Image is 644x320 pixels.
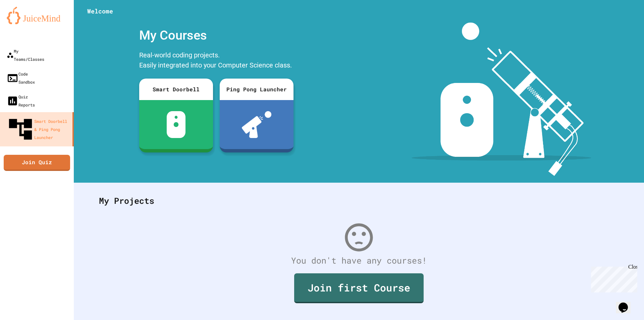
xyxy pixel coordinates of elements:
[92,188,626,214] div: My Projects
[7,7,67,24] img: logo-orange.svg
[7,47,44,63] div: My Teams/Classes
[7,116,70,143] div: Smart Doorbell & Ping Pong Launcher
[4,155,70,171] a: Join Quiz
[412,22,591,176] img: banner-image-my-projects.png
[92,254,626,267] div: You don't have any courses!
[616,293,637,313] iframe: chat widget
[588,264,637,292] iframe: chat widget
[242,111,272,138] img: ppl-with-ball.png
[136,48,297,74] div: Real-world coding projects. Easily integrated into your Computer Science class.
[139,79,213,100] div: Smart Doorbell
[136,22,297,48] div: My Courses
[294,273,424,303] a: Join first Course
[7,70,35,86] div: Code Sandbox
[167,111,186,138] img: sdb-white.svg
[7,93,35,109] div: Quiz Reports
[3,3,46,43] div: Chat with us now!Close
[220,79,293,100] div: Ping Pong Launcher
